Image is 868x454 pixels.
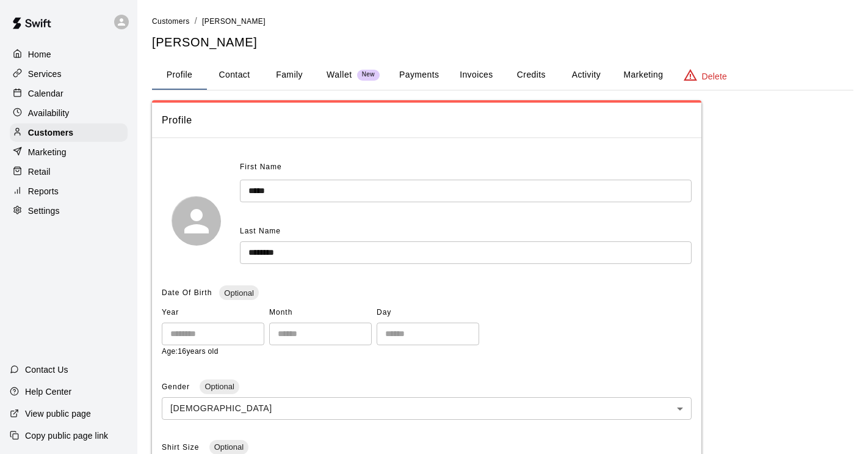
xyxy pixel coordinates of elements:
span: Last Name [240,227,281,235]
p: Wallet [327,68,352,81]
span: Optional [200,382,239,391]
a: Customers [10,123,128,142]
span: Date Of Birth [162,288,212,297]
p: Reports [28,185,59,197]
span: Profile [162,112,692,128]
p: View public page [25,408,91,420]
span: New [357,71,380,79]
p: Availability [28,107,70,119]
span: Month [269,303,372,323]
button: Contact [207,60,262,90]
a: Services [10,65,128,83]
button: Profile [152,60,207,90]
p: Marketing [28,146,67,158]
span: Customers [152,17,190,26]
span: Gender [162,383,192,391]
a: Customers [152,16,190,26]
button: Marketing [613,60,673,90]
p: Calendar [28,87,63,100]
a: Availability [10,104,128,122]
span: Age: 16 years old [162,347,219,356]
li: / [195,15,197,27]
p: Retail [28,166,51,178]
span: [PERSON_NAME] [202,17,266,26]
button: Family [262,60,317,90]
a: Retail [10,163,128,181]
a: Reports [10,182,128,200]
span: First Name [240,158,282,177]
p: Help Center [25,386,71,398]
span: Optional [209,442,248,452]
p: Customers [28,126,73,139]
p: Home [28,48,51,60]
span: Year [162,303,264,323]
span: Day [377,303,479,323]
span: Shirt Size [162,443,202,452]
button: Payments [389,60,449,90]
span: Optional [219,288,258,298]
p: Delete [702,70,727,82]
p: Settings [28,205,60,217]
a: Calendar [10,84,128,103]
p: Services [28,68,62,80]
nav: breadcrumb [152,15,853,28]
a: Settings [10,202,128,220]
button: Credits [504,60,559,90]
div: [DEMOGRAPHIC_DATA] [162,397,692,420]
h5: [PERSON_NAME] [152,34,853,51]
a: Home [10,45,128,64]
div: basic tabs example [152,60,853,90]
p: Copy public page link [25,430,108,442]
button: Invoices [449,60,504,90]
button: Activity [559,60,613,90]
a: Marketing [10,143,128,161]
p: Contact Us [25,364,68,376]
